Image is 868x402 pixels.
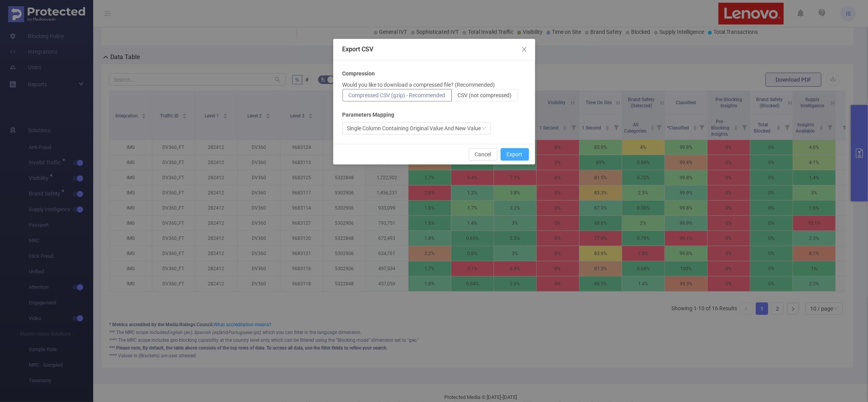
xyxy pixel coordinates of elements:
[343,81,495,89] p: Would you like to download a compressed file? (Recommended)
[501,148,529,161] button: Export
[521,46,527,52] i: icon: close
[482,126,486,131] i: icon: down
[343,45,526,54] div: Export CSV
[343,70,375,78] b: Compression
[513,39,535,61] button: Close
[343,111,395,119] b: Parameters Mapping
[349,92,445,98] span: Compressed CSV (gzip) - Recommended
[469,148,497,161] button: Cancel
[458,92,512,98] span: CSV (not compressed)
[347,122,481,134] div: Single Column Containing Original Value And New Value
